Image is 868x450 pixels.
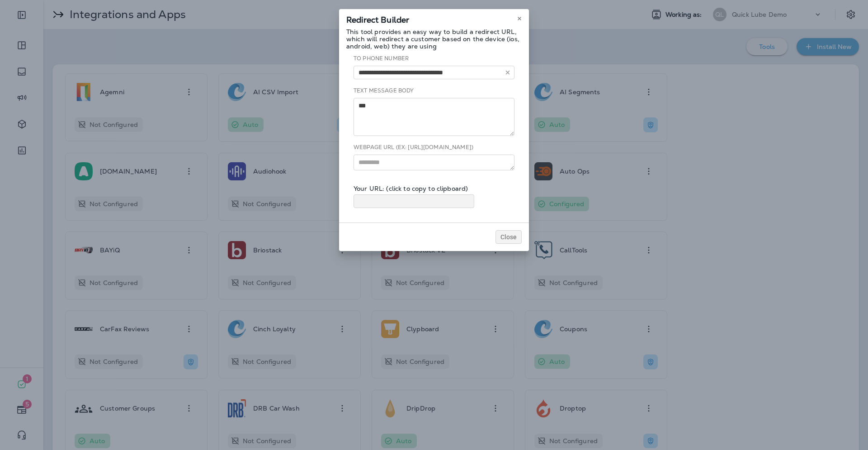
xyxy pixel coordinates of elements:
label: Webpage URL (ex: [URL][DOMAIN_NAME]) [354,144,473,151]
span: Close [500,234,517,240]
label: Your URL: (click to copy to clipboard) [354,185,468,192]
div: Redirect Builder [339,9,529,28]
button: Close [495,230,522,244]
label: To Phone Number [354,55,409,62]
p: This tool provides an easy way to build a redirect URL, which will redirect a customer based on t... [346,28,522,50]
label: Text message body [354,87,414,94]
